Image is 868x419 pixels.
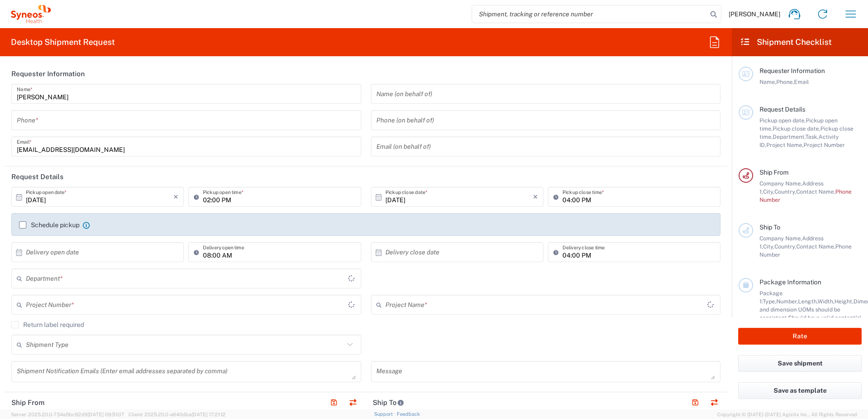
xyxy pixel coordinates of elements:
[759,278,821,286] span: Package Information
[11,398,44,407] h2: Ship From
[374,411,397,417] a: Support
[738,382,862,399] button: Save as template
[397,411,420,417] a: Feedback
[794,78,809,85] span: Email
[759,78,776,85] span: Name,
[834,298,853,305] span: Height,
[128,412,226,417] span: Client: 2025.20.0-e640dba
[773,133,805,140] span: Department,
[805,133,819,140] span: Task,
[717,410,857,419] span: Copyright © [DATE]-[DATE] Agistix Inc., All Rights Reserved
[759,180,802,187] span: Company Name,
[766,141,804,148] span: Project Name,
[759,117,806,124] span: Pickup open date,
[759,67,825,74] span: Requester Information
[533,190,538,204] i: ×
[788,314,862,321] span: Should have valid content(s)
[759,106,805,113] span: Request Details
[759,290,783,305] span: Package 1:
[11,321,84,328] label: Return label required
[774,243,796,250] span: Country,
[763,298,776,305] span: Type,
[11,172,64,181] h2: Request Details
[11,37,115,48] h2: Desktop Shipment Request
[759,224,780,231] span: Ship To
[740,37,832,48] h2: Shipment Checklist
[818,298,834,305] span: Width,
[729,10,780,18] span: [PERSON_NAME]
[804,141,845,148] span: Project Number
[738,355,862,372] button: Save shipment
[11,69,85,78] h2: Requester Information
[192,412,226,417] span: [DATE] 17:21:12
[173,190,178,204] i: ×
[373,398,404,407] h2: Ship To
[774,188,796,195] span: Country,
[763,188,774,195] span: City,
[472,5,707,23] input: Shipment, tracking or reference number
[19,221,79,229] label: Schedule pickup
[738,328,862,345] button: Rate
[796,243,835,250] span: Contact Name,
[763,243,774,250] span: City,
[11,412,124,417] span: Server: 2025.20.0-734e5bc92d9
[759,235,802,242] span: Company Name,
[776,78,794,85] span: Phone,
[759,169,789,176] span: Ship From
[88,412,124,417] span: [DATE] 09:51:07
[798,298,818,305] span: Length,
[796,188,835,195] span: Contact Name,
[776,298,798,305] span: Number,
[773,125,820,132] span: Pickup close date,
